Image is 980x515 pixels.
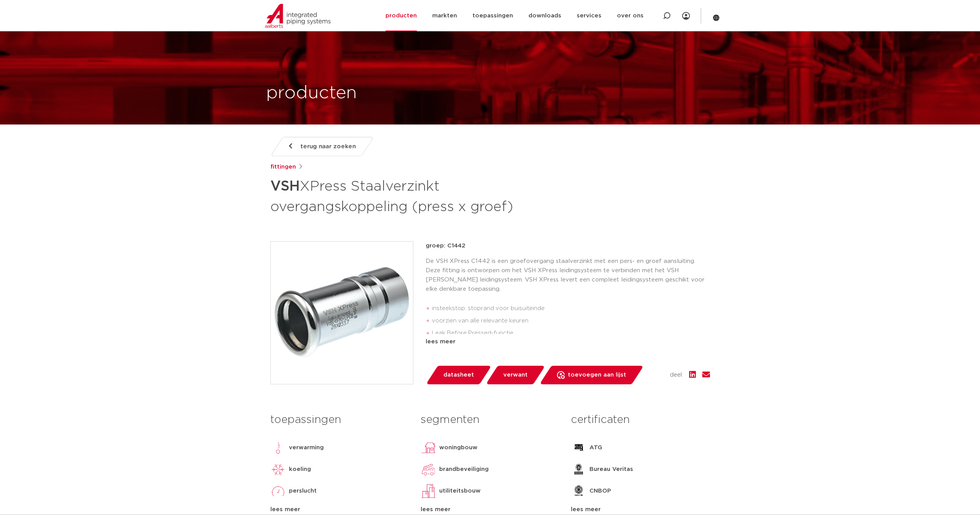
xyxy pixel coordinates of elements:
[571,440,586,455] img: ATG
[421,412,559,428] h3: segmenten
[432,302,710,315] li: insteekstop: stoprand voor buisuiteinde
[421,483,436,499] img: utiliteitsbouw
[589,443,602,452] p: ATG
[439,443,477,452] p: woningbouw
[270,412,409,428] h3: toepassingen
[426,366,491,384] a: datasheet
[270,505,409,514] div: lees meer
[270,175,560,217] h1: XPress Staalverzinkt overgangskoppeling (press x groef)
[271,242,413,384] img: Product Image for VSH XPress Staalverzinkt overgangskoppeling (press x groef)
[439,465,489,474] p: brandbeveiliging
[270,137,374,156] a: terug naar zoeken
[439,486,481,496] p: utiliteitsbouw
[421,462,436,477] img: brandbeveiliging
[289,443,324,452] p: verwarming
[571,462,586,477] img: Bureau Veritas
[270,440,286,455] img: verwarming
[301,140,356,153] span: terug naar zoeken
[421,505,559,514] div: lees meer
[571,483,586,499] img: CNBOP
[486,366,545,384] a: verwant
[568,369,626,381] span: toevoegen aan lijst
[589,465,633,474] p: Bureau Veritas
[432,327,710,339] li: Leak Before Pressed-functie
[571,505,710,514] div: lees meer
[589,486,611,496] p: CNBOP
[289,486,317,496] p: perslucht
[432,315,710,327] li: voorzien van alle relevante keuren
[270,162,296,172] a: fittingen
[426,241,710,251] p: groep: C1442
[270,179,300,193] strong: VSH
[289,465,311,474] p: koeling
[571,412,710,428] h3: certificaten
[443,369,474,381] span: datasheet
[421,440,436,455] img: woningbouw
[270,483,286,499] img: perslucht
[426,337,710,346] div: lees meer
[426,257,710,294] p: De VSH XPress C1442 is een groefovergang staalverzinkt met een pers- en groef aansluiting. Deze f...
[670,370,683,380] span: deel:
[270,462,286,477] img: koeling
[503,369,528,381] span: verwant
[266,81,357,106] h1: producten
